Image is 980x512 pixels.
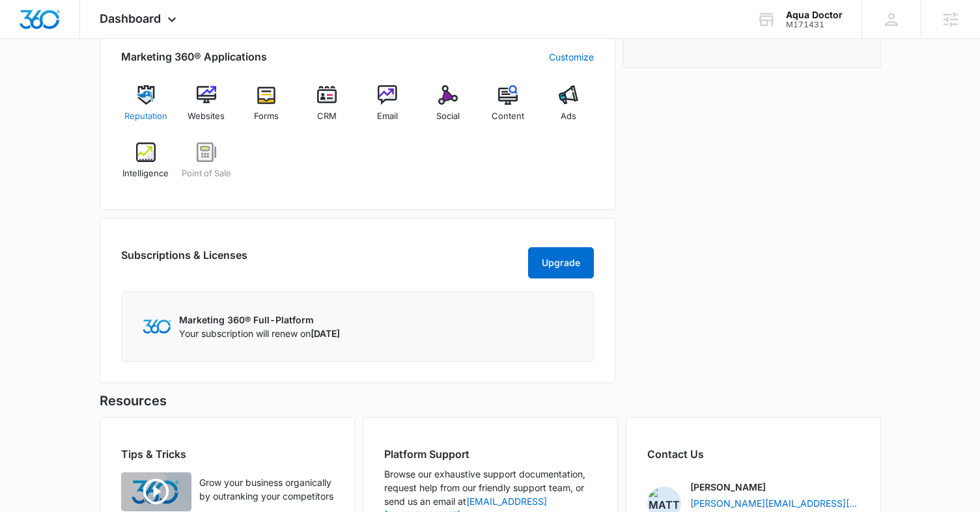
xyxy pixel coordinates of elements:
[124,110,167,123] span: Reputation
[179,327,340,340] p: Your subscription will renew on
[544,85,594,132] a: Ads
[377,110,398,123] span: Email
[549,50,594,64] a: Customize
[121,472,191,511] img: Quick Overview Video
[242,85,292,132] a: Forms
[786,10,843,20] div: account name
[181,142,231,189] a: Point of Sale
[492,110,524,123] span: Content
[317,110,337,123] span: CRM
[182,167,231,180] span: Point of Sale
[302,85,352,132] a: CRM
[436,110,460,123] span: Social
[100,12,161,25] span: Dashboard
[254,110,279,123] span: Forms
[122,167,169,180] span: Intelligence
[121,142,171,189] a: Intelligence
[179,313,340,327] p: Marketing 360® Full-Platform
[561,110,576,123] span: Ads
[188,110,225,123] span: Websites
[363,85,413,132] a: Email
[121,247,247,273] h2: Subscriptions & Licenses
[100,391,881,411] h5: Resources
[384,446,596,462] h2: Platform Support
[690,480,766,494] p: [PERSON_NAME]
[528,247,594,278] button: Upgrade
[786,20,843,29] div: account id
[423,85,473,132] a: Social
[143,319,171,333] img: Marketing 360 Logo
[199,476,333,503] p: Grow your business organically by outranking your competitors
[121,49,267,64] h2: Marketing 360® Applications
[121,85,171,132] a: Reputation
[647,446,860,462] h2: Contact Us
[311,328,340,339] span: [DATE]
[483,85,533,132] a: Content
[181,85,231,132] a: Websites
[121,446,333,462] h2: Tips & Tricks
[690,496,860,510] a: [PERSON_NAME][EMAIL_ADDRESS][PERSON_NAME][DOMAIN_NAME]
